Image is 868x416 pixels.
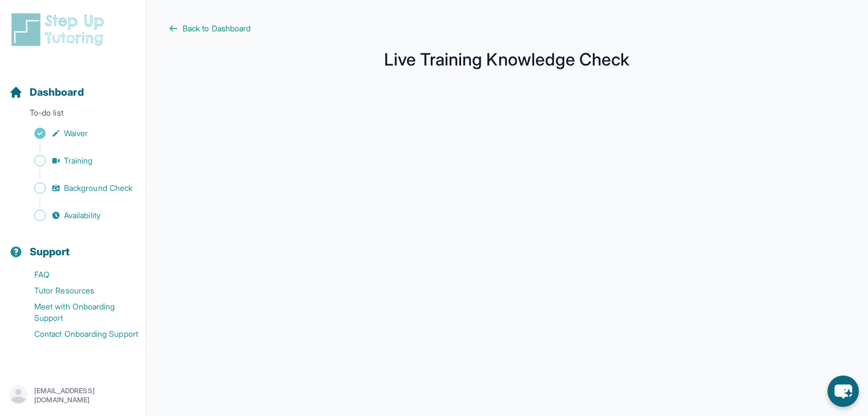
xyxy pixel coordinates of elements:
[9,180,146,196] a: Background Check
[9,267,146,283] a: FAQ
[64,155,93,166] span: Training
[9,299,146,326] a: Meet with Onboarding Support
[9,11,111,48] img: logo
[827,376,859,407] button: chat-button
[64,182,132,194] span: Background Check
[34,386,136,405] p: [EMAIL_ADDRESS][DOMAIN_NAME]
[183,23,251,34] span: Back to Dashboard
[9,283,146,299] a: Tutor Resources
[64,210,100,221] span: Availability
[30,244,70,260] span: Support
[9,84,84,100] a: Dashboard
[169,52,845,66] h1: Live Training Knowledge Check
[64,128,88,139] span: Waiver
[30,84,84,100] span: Dashboard
[9,153,146,169] a: Training
[9,385,136,406] button: [EMAIL_ADDRESS][DOMAIN_NAME]
[9,326,146,342] a: Contact Onboarding Support
[9,207,146,223] a: Availability
[5,226,141,264] button: Support
[9,125,146,141] a: Waiver
[169,23,845,34] a: Back to Dashboard
[5,107,141,123] p: To-do list
[5,66,141,105] button: Dashboard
